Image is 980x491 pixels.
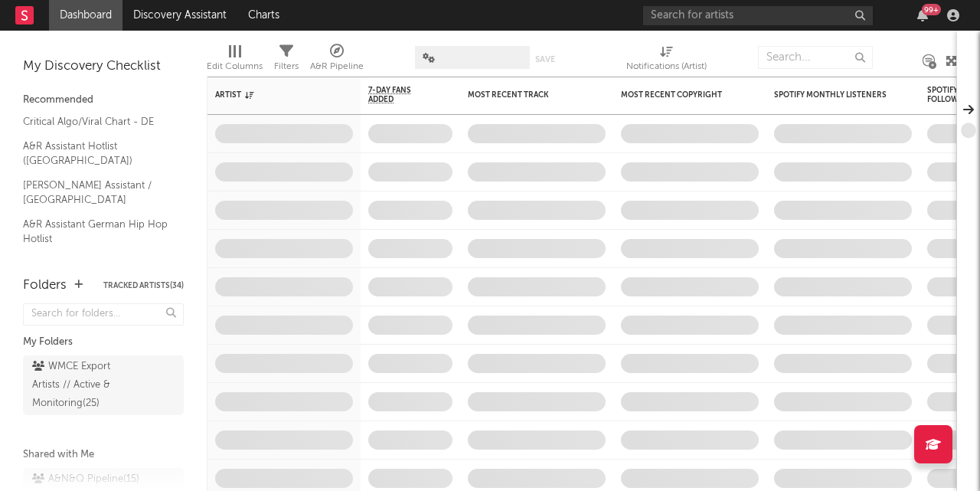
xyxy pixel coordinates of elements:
div: WMCE Export Artists // Active & Monitoring ( 25 ) [32,358,140,413]
a: [PERSON_NAME] Assistant / [GEOGRAPHIC_DATA] [23,177,168,208]
a: A&R Assistant German Hip Hop Hotlist [23,216,168,247]
button: Save [535,55,555,64]
div: Spotify Monthly Listeners [774,90,889,100]
a: Critical Algo/Viral Chart - DE [23,113,168,130]
div: Notifications (Artist) [626,38,707,83]
button: Tracked Artists(34) [103,282,184,290]
div: Folders [23,277,67,295]
div: Filters [274,57,299,76]
input: Search for folders... [23,303,184,326]
div: My Discovery Checklist [23,57,184,76]
input: Search... [758,46,873,69]
a: WMCE Export Artists // Active & Monitoring(25) [23,355,184,415]
button: 99+ [917,9,928,21]
div: Shared with Me [23,446,184,464]
div: 99 + [922,4,941,15]
div: My Folders [23,333,184,352]
div: Filters [274,38,299,83]
div: Notifications (Artist) [626,57,707,76]
div: Artist [215,90,330,100]
div: A&R Pipeline [310,57,364,76]
div: Edit Columns [207,57,263,76]
div: Edit Columns [207,38,263,83]
span: 7-Day Fans Added [368,86,430,104]
div: A&N&Q Pipeline ( 15 ) [32,470,139,489]
input: Search for artists [643,6,873,25]
div: Most Recent Copyright [621,90,736,100]
a: A&R Assistant Hotlist ([GEOGRAPHIC_DATA]) [23,138,168,169]
div: Most Recent Track [468,90,583,100]
div: A&R Pipeline [310,38,364,83]
div: Recommended [23,91,184,110]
